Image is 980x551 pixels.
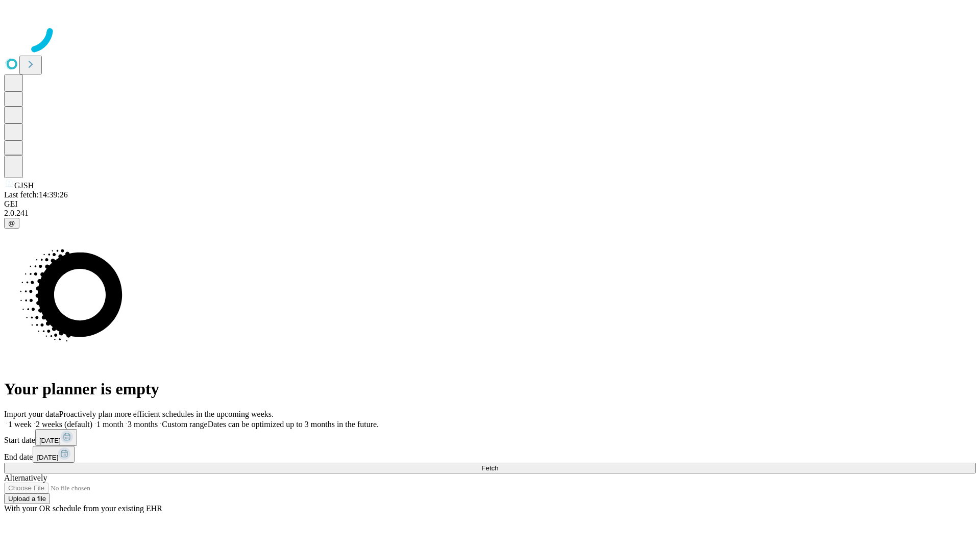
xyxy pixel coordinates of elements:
[481,464,498,472] span: Fetch
[59,410,274,418] span: Proactively plan more efficient schedules in the upcoming weeks.
[14,181,34,190] span: GJSH
[36,420,92,429] span: 2 weeks (default)
[4,199,976,209] div: GEI
[33,446,75,463] button: [DATE]
[4,410,59,418] span: Import your data
[4,190,68,199] span: Last fetch: 14:39:26
[37,454,58,461] span: [DATE]
[8,219,15,227] span: @
[4,429,976,446] div: Start date
[35,429,77,446] button: [DATE]
[4,473,47,482] span: Alternatively
[162,420,207,429] span: Custom range
[208,420,379,429] span: Dates can be optimized up to 3 months in the future.
[8,420,32,429] span: 1 week
[4,493,50,504] button: Upload a file
[4,446,976,463] div: End date
[96,420,124,429] span: 1 month
[4,463,976,473] button: Fetch
[4,218,19,229] button: @
[4,209,976,218] div: 2.0.241
[39,437,61,444] span: [DATE]
[128,420,158,429] span: 3 months
[4,504,162,513] span: With your OR schedule from your existing EHR
[4,380,976,398] h1: Your planner is empty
